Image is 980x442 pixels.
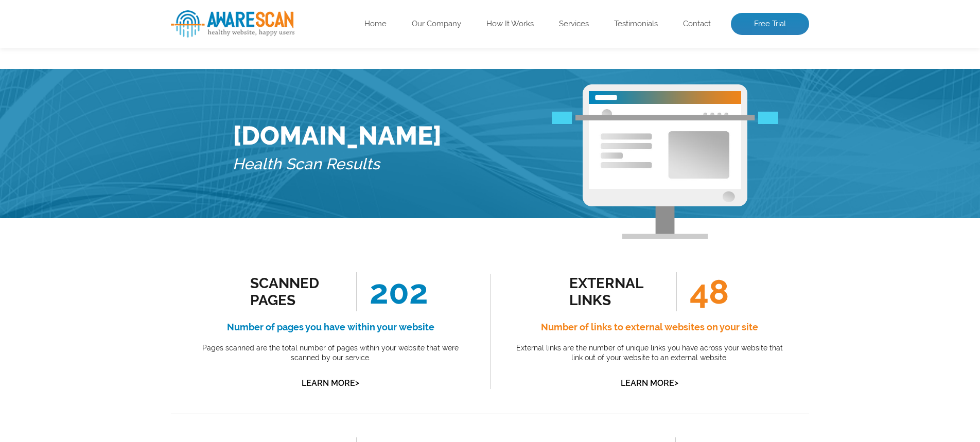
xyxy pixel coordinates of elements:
a: Learn More> [621,378,678,388]
p: Pages scanned are the total number of pages within your website that were scanned by our service. [194,343,467,363]
h4: Number of links to external websites on your site [513,319,786,335]
img: Free Webiste Analysis [583,84,747,239]
span: > [674,376,678,390]
h1: [DOMAIN_NAME] [233,120,442,151]
div: external links [569,275,662,309]
span: 48 [676,272,729,311]
img: Free Website Analysis [589,104,741,189]
img: Free Webiste Analysis [552,113,778,126]
div: scanned pages [250,275,343,309]
h5: Health Scan Results [233,151,442,178]
span: > [355,376,359,390]
a: Learn More> [302,378,359,388]
span: 202 [356,272,428,311]
h4: Number of pages you have within your website [194,319,467,335]
p: External links are the number of unique links you have across your website that link out of your ... [513,343,786,363]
